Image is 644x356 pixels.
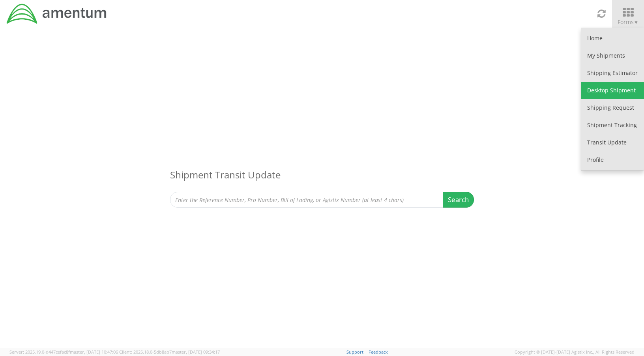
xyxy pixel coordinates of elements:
[119,349,220,355] span: Client: 2025.18.0-5db8ab7
[581,134,644,151] a: Transit Update
[581,99,644,116] a: Shipping Request
[172,349,220,355] span: master, [DATE] 09:34:17
[581,116,644,134] a: Shipment Tracking
[443,192,474,208] button: Search
[70,349,118,355] span: master, [DATE] 10:47:06
[9,349,118,355] span: Server: 2025.19.0-d447cefac8f
[581,151,644,169] a: Profile
[618,18,638,26] span: Forms
[581,47,644,64] a: My Shipments
[346,349,363,355] a: Support
[6,3,108,25] img: dyn-intl-logo-049831509241104b2a82.png
[634,19,638,26] span: ▼
[581,82,644,99] a: Desktop Shipment
[515,349,635,355] span: Copyright © [DATE]-[DATE] Agistix Inc., All Rights Reserved
[170,192,443,208] input: Enter the Reference Number, Pro Number, Bill of Lading, or Agistix Number (at least 4 chars)
[170,158,474,192] h3: Shipment Transit Update
[581,64,644,82] a: Shipping Estimator
[369,349,388,355] a: Feedback
[581,30,644,47] a: Home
